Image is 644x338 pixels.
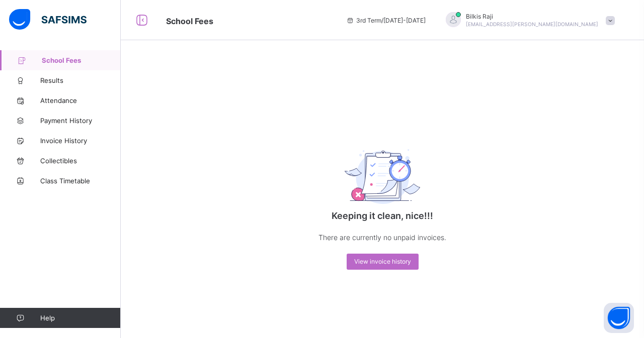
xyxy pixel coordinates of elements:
[604,303,634,333] button: Open asap
[166,16,213,26] span: School Fees
[40,117,121,125] span: Payment History
[282,122,483,280] div: Keeping it clean, nice!!!
[436,12,620,29] div: BilkisRaji
[40,157,121,165] span: Collectibles
[466,21,598,27] span: [EMAIL_ADDRESS][PERSON_NAME][DOMAIN_NAME]
[40,314,120,322] span: Help
[40,76,121,84] span: Results
[282,231,483,244] p: There are currently no unpaid invoices.
[346,17,426,24] span: session/term information
[466,13,598,20] span: Bilkis Raji
[345,149,420,204] img: empty_exam.25ac31c7e64bfa8fcc0a6b068b22d071.svg
[282,210,483,221] p: Keeping it clean, nice!!!
[42,56,121,64] span: School Fees
[40,177,121,185] span: Class Timetable
[354,258,411,265] span: View invoice history
[40,96,121,104] span: Attendance
[9,9,87,30] img: safsims
[40,137,121,145] span: Invoice History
